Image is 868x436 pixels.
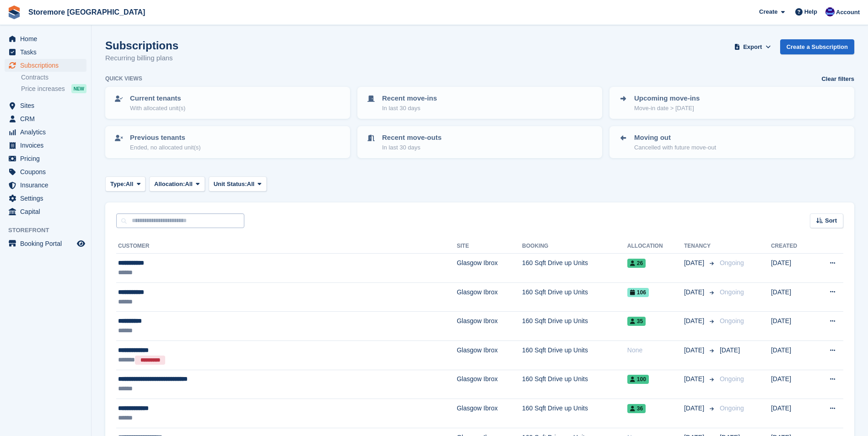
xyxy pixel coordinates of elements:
[821,74,854,84] a: Clear filters
[130,143,201,152] p: Ended, no allocated unit(s)
[522,254,627,283] td: 160 Sqft Drive up Units
[20,32,75,45] span: Home
[5,139,86,152] a: menu
[25,5,149,20] a: Storemore [GEOGRAPHIC_DATA]
[684,374,706,384] span: [DATE]
[105,74,142,83] h6: Quick views
[771,399,813,428] td: [DATE]
[627,239,684,254] th: Allocation
[771,239,813,254] th: Created
[247,180,255,189] span: All
[105,53,178,64] p: Recurring billing plans
[627,404,646,413] span: 36
[522,312,627,341] td: 160 Sqft Drive up Units
[720,288,744,296] span: Ongoing
[5,32,86,45] a: menu
[836,8,860,17] span: Account
[684,239,716,254] th: Tenancy
[21,84,86,94] a: Price increases NEW
[804,7,817,16] span: Help
[522,282,627,312] td: 160 Sqft Drive up Units
[634,133,716,143] p: Moving out
[720,346,740,354] span: [DATE]
[20,192,75,205] span: Settings
[126,180,134,189] span: All
[684,287,706,297] span: [DATE]
[8,226,91,235] span: Storefront
[106,127,349,157] a: Previous tenants Ended, no allocated unit(s)
[21,85,65,93] span: Price increases
[457,239,522,254] th: Site
[610,88,853,118] a: Upcoming move-ins Move-in date > [DATE]
[720,404,744,412] span: Ongoing
[457,399,522,428] td: Glasgow Ibrox
[5,126,86,138] a: menu
[382,133,442,143] p: Recent move-outs
[214,180,247,189] span: Unit Status:
[634,143,716,152] p: Cancelled with future move-out
[522,239,627,254] th: Booking
[771,312,813,341] td: [DATE]
[610,127,853,157] a: Moving out Cancelled with future move-out
[627,375,649,384] span: 100
[105,39,178,52] h1: Subscriptions
[382,143,442,152] p: In last 30 days
[825,216,837,225] span: Sort
[130,133,201,143] p: Previous tenants
[149,176,205,191] button: Allocation: All
[627,259,646,268] span: 26
[634,93,700,104] p: Upcoming move-ins
[457,282,522,312] td: Glasgow Ibrox
[457,340,522,370] td: Glasgow Ibrox
[759,7,777,16] span: Create
[522,340,627,370] td: 160 Sqft Drive up Units
[110,180,126,189] span: Type:
[5,192,86,205] a: menu
[358,88,601,118] a: Recent move-ins In last 30 days
[720,317,744,324] span: Ongoing
[20,165,75,178] span: Coupons
[20,205,75,218] span: Capital
[771,254,813,283] td: [DATE]
[771,282,813,312] td: [DATE]
[627,317,646,326] span: 35
[684,258,706,268] span: [DATE]
[154,180,185,189] span: Allocation:
[7,5,21,19] img: stora-icon-8386f47178a22dfd0bd8f6a31ec36ba5ce8667c1dd55bd0f319d3a0aa187defe.svg
[382,93,437,104] p: Recent move-ins
[5,46,86,58] a: menu
[5,99,86,112] a: menu
[21,73,86,82] a: Contracts
[627,288,649,297] span: 106
[522,370,627,399] td: 160 Sqft Drive up Units
[5,59,86,72] a: menu
[457,254,522,283] td: Glasgow Ibrox
[5,112,86,125] a: menu
[20,139,75,152] span: Invoices
[5,152,86,165] a: menu
[116,239,457,254] th: Customer
[720,259,744,266] span: Ongoing
[825,7,835,16] img: Angela
[684,346,706,355] span: [DATE]
[358,127,601,157] a: Recent move-outs In last 30 days
[20,237,75,250] span: Booking Portal
[457,312,522,341] td: Glasgow Ibrox
[71,84,86,93] div: NEW
[105,176,146,191] button: Type: All
[20,99,75,112] span: Sites
[20,46,75,58] span: Tasks
[185,180,193,189] span: All
[5,237,86,250] a: menu
[771,340,813,370] td: [DATE]
[627,346,684,355] div: None
[780,39,854,54] a: Create a Subscription
[5,165,86,178] a: menu
[771,370,813,399] td: [DATE]
[75,238,86,249] a: Preview store
[20,126,75,138] span: Analytics
[684,316,706,326] span: [DATE]
[522,399,627,428] td: 160 Sqft Drive up Units
[382,104,437,113] p: In last 30 days
[209,176,267,191] button: Unit Status: All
